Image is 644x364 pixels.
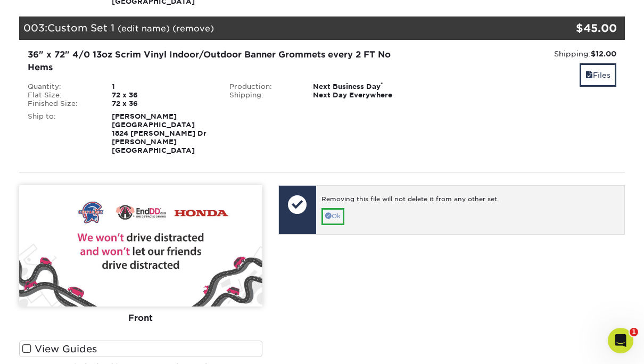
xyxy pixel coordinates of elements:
[20,82,104,91] div: Quantity:
[104,100,221,108] div: 72 x 36
[172,23,214,34] a: (remove)
[591,49,616,58] strong: $12.00
[321,195,619,208] div: Removing this file will not delete it from any other set.
[321,208,344,225] a: Ok
[524,20,617,36] div: $45.00
[118,23,170,34] a: (edit name)
[585,71,593,79] span: files
[104,91,221,100] div: 72 x 36
[20,112,104,155] div: Ship to:
[19,307,262,330] div: Front
[19,16,524,40] div: 003:
[608,328,633,353] iframe: Intercom live chat
[431,48,616,59] div: Shipping:
[221,91,306,100] div: Shipping:
[112,112,207,154] strong: [PERSON_NAME] [GEOGRAPHIC_DATA] 1824 [PERSON_NAME] Dr [PERSON_NAME][GEOGRAPHIC_DATA]
[47,22,114,34] span: Custom Set 1
[580,63,616,86] a: Files
[20,100,104,108] div: Finished Size:
[221,82,306,91] div: Production:
[630,328,638,336] span: 1
[19,341,262,357] label: View Guides
[104,82,221,91] div: 1
[305,91,423,100] div: Next Day Everywhere
[28,48,415,74] div: 36" x 72" 4/0 13oz Scrim Vinyl Indoor/Outdoor Banner Grommets every 2 FT No Hems
[20,91,104,100] div: Flat Size:
[305,82,423,91] div: Next Business Day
